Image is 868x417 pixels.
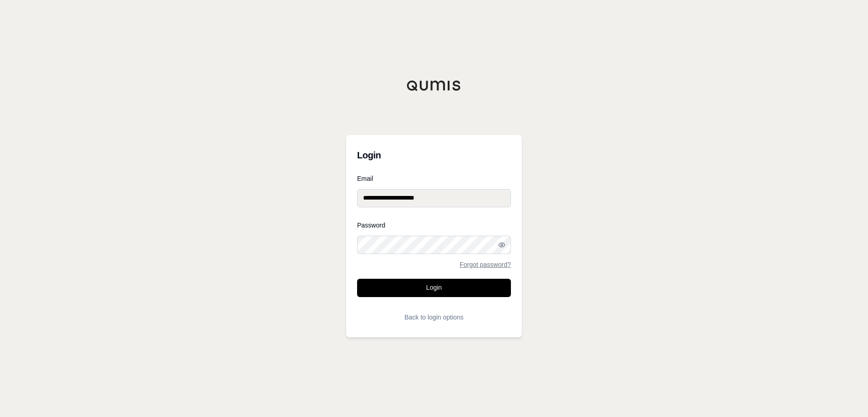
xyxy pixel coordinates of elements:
label: Email [357,175,511,182]
button: Login [357,279,511,297]
button: Back to login options [357,308,511,326]
img: Qumis [407,80,461,91]
h3: Login [357,146,511,164]
a: Forgot password? [460,261,511,268]
label: Password [357,222,511,228]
